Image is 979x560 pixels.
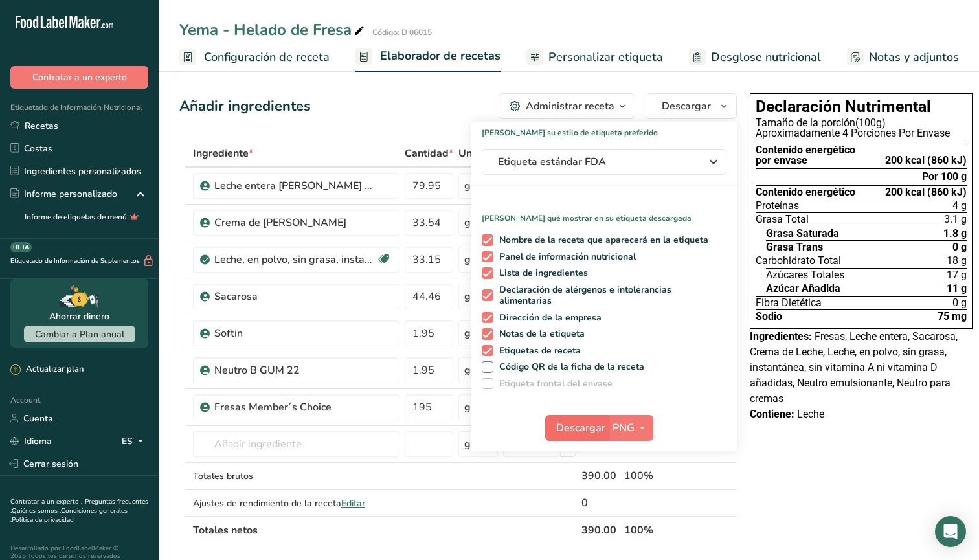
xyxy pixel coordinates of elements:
[548,49,663,66] span: Personalizar etiqueta
[204,49,330,66] span: Configuración de receta
[355,41,501,73] a: Elaborador de recetas
[847,43,959,72] a: Notas y adjuntos
[756,214,809,225] span: Grasa Total
[947,284,967,294] span: 11 g
[12,506,61,515] a: Quiénes somos .
[662,98,711,114] span: Descargar
[756,118,967,128] div: (100g)
[471,122,737,139] h1: [PERSON_NAME] su estilo de etiqueta preferido
[943,229,967,239] span: 1.8 g
[613,420,635,436] span: PNG
[885,155,967,166] div: 200 kcal (860 kJ)
[797,408,824,420] span: Leche
[766,270,844,280] span: Azúcares Totales
[526,43,663,72] a: Personalizar etiqueta
[493,234,709,246] span: Nombre de la receta que aparecerá en la etiqueta
[952,201,967,211] span: 4 g
[756,145,855,166] div: Contenido energético por envase
[10,242,32,252] div: BETA
[869,49,959,66] span: Notas y adjuntos
[24,326,135,342] button: Cambiar a Plan anual
[458,146,498,161] span: Unidad
[622,516,678,543] th: 100%
[193,469,399,483] div: Totales brutos
[711,49,821,66] span: Desglose nutricional
[10,497,82,506] a: Contratar a un experto .
[689,43,821,72] a: Desglose nutricional
[214,326,376,341] div: Softin
[766,242,823,252] span: Grasa Trans
[750,330,958,405] span: Fresas, Leche entera, Sacarosa, Crema de Leche, Leche, en polvo, sin grasa, instantánea, sin vita...
[214,363,376,378] div: Neutro B GUM 22
[10,430,52,453] a: Idioma
[609,415,653,441] button: PNG
[581,468,619,484] div: 390.00
[193,497,399,510] div: Ajustes de rendimiento de la receta
[193,146,253,161] span: Ingrediente
[464,399,471,415] div: g
[756,201,799,211] span: Proteínas
[944,214,967,225] span: 3.1 g
[493,378,613,390] span: Etiqueta frontal del envase
[10,187,117,201] div: Informe personalizado
[935,516,966,547] div: Open Intercom Messenger
[493,267,589,279] span: Lista de ingredientes
[947,256,967,266] span: 18 g
[493,361,645,373] span: Código QR de la ficha de la receta
[750,330,812,342] span: Ingredientes:
[756,187,855,197] span: Contenido energético
[756,99,967,115] h1: Declaración Nutrimental
[179,43,330,72] a: Configuración de receta
[646,93,737,119] button: Descargar
[581,495,619,511] div: 0
[10,363,84,376] div: Actualizar plan
[380,47,501,65] span: Elaborador de recetas
[952,298,967,308] span: 0 g
[493,251,636,263] span: Panel de información nutricional
[179,18,367,41] div: Yema - Helado de Fresa
[179,96,311,117] div: Añadir ingredientes
[464,436,471,452] div: g
[464,252,471,267] div: g
[471,202,737,224] p: [PERSON_NAME] qué mostrar en su etiqueta descargada
[464,289,471,304] div: g
[405,146,453,161] span: Cantidad
[756,311,782,322] span: Sodio
[947,270,967,280] span: 17 g
[214,399,376,415] div: Fresas Member´s Choice
[10,497,148,515] a: Preguntas frecuentes .
[464,215,471,230] div: g
[193,431,399,457] input: Añadir ingrediente
[10,66,148,89] button: Contratar a un experto
[766,229,839,239] span: Grasa Saturada
[756,298,822,308] span: Fibra Dietética
[756,256,841,266] span: Carbohidrato Total
[214,215,376,230] div: Crema de [PERSON_NAME]
[952,242,967,252] span: 0 g
[499,93,635,119] button: Administrar receta
[579,516,622,543] th: 390.00
[493,284,723,307] span: Declaración de alérgenos e intolerancias alimentarias
[10,506,128,524] a: Condiciones generales .
[214,289,376,304] div: Sacarosa
[464,363,471,378] div: g
[214,252,376,267] div: Leche, en polvo, sin grasa, instantánea, sin vitamina A ni vitamina D añadidas
[766,284,840,294] span: Azúcar Añadida
[341,497,365,510] span: Editar
[526,98,614,114] div: Administrar receta
[35,328,124,341] span: Cambiar a Plan anual
[624,468,675,484] div: 100%
[493,345,581,357] span: Etiquetas de receta
[556,420,605,436] span: Descargar
[493,312,602,324] span: Dirección de la empresa
[49,309,109,323] div: Ahorrar dinero
[482,149,726,175] button: Etiqueta estándar FDA
[190,516,579,543] th: Totales netos
[498,154,692,170] span: Etiqueta estándar FDA
[464,326,471,341] div: g
[750,408,794,420] span: Contiene:
[756,128,967,139] div: Aproximadamente 4 Porciones Por Envase
[756,117,855,129] span: Tamaño de la porción
[938,311,967,322] span: 75 mg
[545,415,609,441] button: Descargar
